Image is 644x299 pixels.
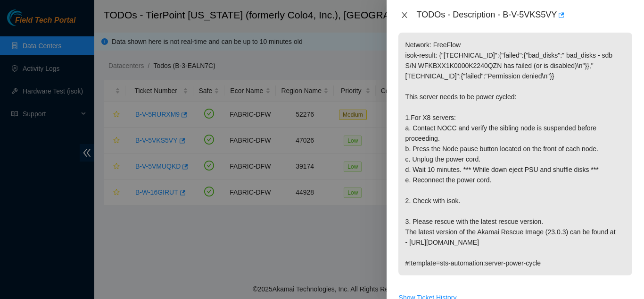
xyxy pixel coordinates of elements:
div: TODOs - Description - B-V-5VKS5VY [417,8,633,23]
button: Close [398,11,411,20]
p: Network: FreeFlow isok-result: {"[TECHNICAL_ID]":{"failed":{"bad_disks":" bad_disks - sdb S/N WFK... [398,33,632,275]
span: close [401,11,408,19]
